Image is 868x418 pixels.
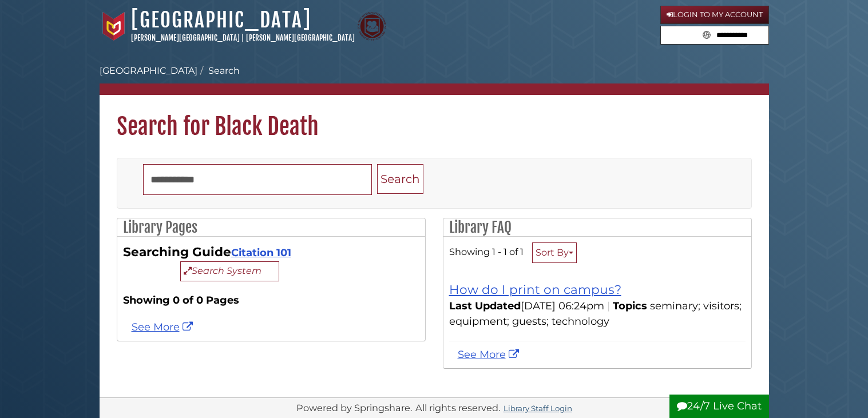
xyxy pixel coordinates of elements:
[613,300,647,312] span: Topics
[123,293,419,308] strong: Showing 0 of 0 Pages
[358,12,386,41] img: Calvin Theological Seminary
[131,33,240,42] a: [PERSON_NAME][GEOGRAPHIC_DATA]
[660,26,769,45] form: Search library guides, policies, and FAQs.
[650,298,703,314] li: seminary;
[117,218,425,237] h2: Library Pages
[123,242,419,281] div: Searching Guide
[449,246,524,257] span: Showing 1 - 1 of 1
[669,395,769,418] button: 24/7 Live Chat
[100,64,769,95] nav: breadcrumb
[180,261,279,281] button: Search System
[699,26,714,42] button: Search
[449,300,521,312] span: Last Updated
[197,64,240,78] li: Search
[604,300,613,312] span: |
[552,314,612,329] li: technology
[377,164,423,194] button: Search
[246,33,355,42] a: [PERSON_NAME][GEOGRAPHIC_DATA]
[231,246,291,259] a: Citation 101
[449,300,604,312] span: [DATE] 06:24pm
[703,298,744,314] li: visitors;
[100,95,769,141] h1: Search for Black Death
[132,321,196,333] a: See more Black Death results
[241,33,244,42] span: |
[449,314,512,329] li: equipment;
[295,402,414,413] div: Powered by Springshare.
[414,402,502,413] div: All rights reserved.
[100,65,197,76] a: [GEOGRAPHIC_DATA]
[131,7,311,33] a: [GEOGRAPHIC_DATA]
[100,12,128,41] img: Calvin University
[512,314,552,329] li: guests;
[532,242,577,263] button: Sort By
[449,282,621,297] a: How do I print on campus?
[443,218,751,237] h2: Library FAQ
[449,300,744,328] ul: Topics
[458,348,522,361] a: See More
[504,404,572,413] a: Library Staff Login
[660,6,769,24] a: Login to My Account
